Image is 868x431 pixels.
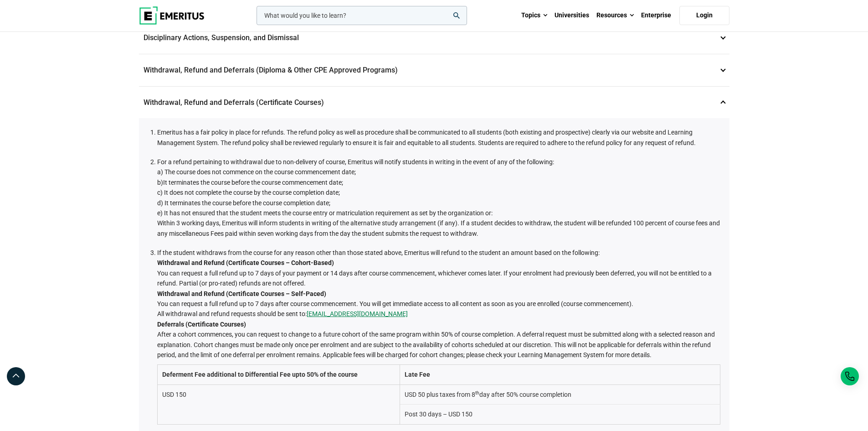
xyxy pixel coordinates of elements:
[257,6,467,25] input: woocommerce-product-search-field-0
[157,259,334,266] strong: Withdrawal and Refund (Certificate Courses – Cohort-Based)
[157,384,400,424] td: USD 150
[157,199,330,207] span: d) It terminates the course before the course completion date;
[139,22,729,54] p: Disciplinary Actions, Suspension, and Dismissal
[157,127,720,148] li: Emeritus has a fair policy in place for refunds. The refund policy as well as procedure shall be ...
[400,405,720,424] td: Post 30 days – USD 150
[157,157,720,239] li: For a refund pertaining to withdrawal due to non-delivery of course, Emeritus will notify student...
[679,6,729,25] a: Login
[157,290,326,297] strong: Withdrawal and Refund (Certificate Courses – Self-Paced)
[162,371,358,378] strong: Deferment Fee additional to Differential Fee upto 50% of the course
[157,189,340,196] span: c) It does not complete the course by the course completion date;
[400,384,720,404] td: USD 50 plus taxes from 8 day after 50% course completion
[139,54,729,86] p: Withdrawal, Refund and Deferrals (Diploma & Other CPE Approved Programs)
[139,87,729,119] p: Withdrawal, Refund and Deferrals (Certificate Courses)
[405,371,430,378] strong: Late Fee
[307,309,408,319] a: [EMAIL_ADDRESS][DOMAIN_NAME]
[157,209,493,217] span: e) It has not ensured that the student meets the course entry or matriculation requirement as set...
[475,390,479,396] sup: th
[157,321,246,328] strong: Deferrals (Certificate Courses)
[157,179,343,186] span: b)It terminates the course before the course commencement date;
[157,168,356,176] span: a) The course does not commence on the course commencement date;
